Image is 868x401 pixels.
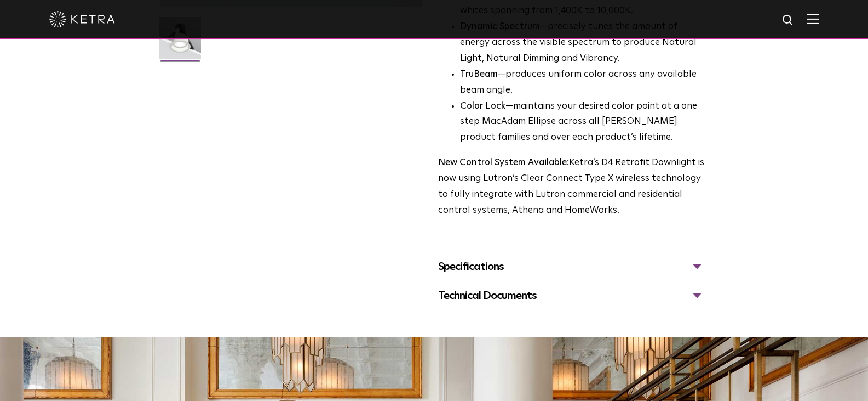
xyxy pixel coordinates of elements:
[438,258,705,275] div: Specifications
[49,11,115,27] img: ketra-logo-2019-white
[438,155,705,219] p: Ketra’s D4 Retrofit Downlight is now using Lutron’s Clear Connect Type X wireless technology to f...
[159,17,201,67] img: D4R Retrofit Downlight
[460,99,705,146] li: —maintains your desired color point at a one step MacAdam Ellipse across all [PERSON_NAME] produc...
[460,70,498,79] strong: TruBeam
[460,19,705,67] li: —precisely tunes the amount of energy across the visible spectrum to produce Natural Light, Natur...
[807,14,819,24] img: Hamburger%20Nav.svg
[438,287,705,304] div: Technical Documents
[781,14,795,27] img: search icon
[438,158,569,167] strong: New Control System Available:
[460,101,505,111] strong: Color Lock
[460,67,705,99] li: —produces uniform color across any available beam angle.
